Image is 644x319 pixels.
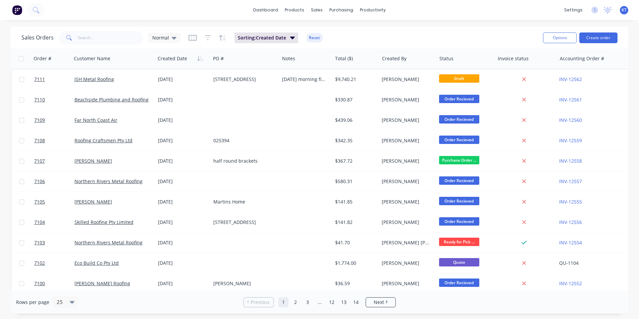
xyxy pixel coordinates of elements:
[351,297,361,307] a: Page 14
[74,198,112,205] a: [PERSON_NAME]
[34,219,45,226] span: 7104
[543,32,577,43] button: Options
[158,280,208,287] div: [DATE]
[326,5,357,15] div: purchasing
[34,151,74,171] a: 7107
[34,69,74,89] a: 7111
[34,280,45,287] span: 7100
[335,137,374,144] div: $342.35
[382,96,431,103] div: [PERSON_NAME]
[366,299,395,306] a: Next page
[382,219,431,226] div: [PERSON_NAME]
[74,55,110,62] div: Customer Name
[306,33,323,43] button: Reset
[335,158,374,164] div: $367.72
[34,253,74,273] a: 7102
[382,260,431,266] div: [PERSON_NAME]
[559,239,582,246] a: INV-12554
[559,198,582,205] a: INV-12555
[439,197,479,205] span: Order Recieved
[559,158,582,164] a: INV-12558
[303,297,313,307] a: Page 3
[74,117,117,123] a: Far North Coast Air
[559,219,582,225] a: INV-12556
[335,76,374,83] div: $9,740.21
[559,137,582,144] a: INV-12559
[382,280,431,287] div: [PERSON_NAME]
[34,55,51,62] div: Order #
[335,96,374,103] div: $330.87
[561,5,586,15] div: settings
[158,219,208,226] div: [DATE]
[158,198,208,205] div: [DATE]
[158,178,208,185] div: [DATE]
[74,260,119,266] a: Eco Build Co Pty Ltd
[74,137,132,144] a: Roofing Craftsmen Pty Ltd
[559,96,582,103] a: INV-12561
[158,137,208,144] div: [DATE]
[34,233,74,253] a: 7103
[382,137,431,144] div: [PERSON_NAME]
[34,90,74,110] a: 7110
[158,158,208,164] div: [DATE]
[34,131,74,151] a: 7108
[16,299,49,306] span: Rows per page
[579,32,618,43] button: Create order
[213,219,274,226] div: [STREET_ADDRESS]
[152,34,169,41] span: Normal
[282,55,295,62] div: Notes
[34,273,74,294] a: 7100
[158,55,187,62] div: Created Date
[74,219,133,225] a: Skilled Roofing Pty Limited
[439,74,479,83] span: Draft
[382,117,431,124] div: [PERSON_NAME]
[241,297,398,307] ul: Pagination
[335,178,374,185] div: $580.31
[315,297,325,307] a: Jump forward
[382,239,431,246] div: [PERSON_NAME] [PERSON_NAME]
[213,76,274,83] div: [STREET_ADDRESS]
[34,96,45,103] span: 7110
[382,198,431,205] div: [PERSON_NAME]
[250,5,281,15] a: dashboard
[34,178,45,185] span: 7106
[158,260,208,266] div: [DATE]
[21,34,54,41] h1: Sales Orders
[74,178,143,184] a: Northern Rivers Metal Roofing
[74,96,149,103] a: Beachside Plumbing and Roofing
[74,158,112,164] a: [PERSON_NAME]
[335,198,374,205] div: $141.85
[335,239,374,246] div: $41.70
[439,176,479,185] span: Order Recieved
[238,34,286,41] span: Sorting: Created Date
[34,110,74,130] a: 7109
[34,76,45,83] span: 7111
[158,239,208,246] div: [DATE]
[78,31,143,45] input: Search...
[34,239,45,246] span: 7103
[335,117,374,124] div: $439.06
[339,297,349,307] a: Page 13
[213,55,224,62] div: PO #
[560,55,604,62] div: Accounting Order #
[382,55,407,62] div: Created By
[213,198,274,205] div: Martins Home
[327,297,337,307] a: Page 12
[374,299,384,306] span: Next
[213,280,274,287] div: [PERSON_NAME]
[34,137,45,144] span: 7108
[622,7,627,13] span: KT
[559,76,582,82] a: INV-12562
[439,238,479,246] span: Ready for Pick ...
[439,95,479,103] span: Order Recieved
[357,5,389,15] div: productivity
[158,117,208,124] div: [DATE]
[34,198,45,205] span: 7105
[382,76,431,83] div: [PERSON_NAME]
[74,76,114,82] a: JSH Metal Roofing
[559,178,582,184] a: INV-12557
[34,192,74,212] a: 7105
[282,76,327,83] div: [DATE] morning first up delivery if possible
[559,280,582,287] a: INV-12552
[439,55,453,62] div: Status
